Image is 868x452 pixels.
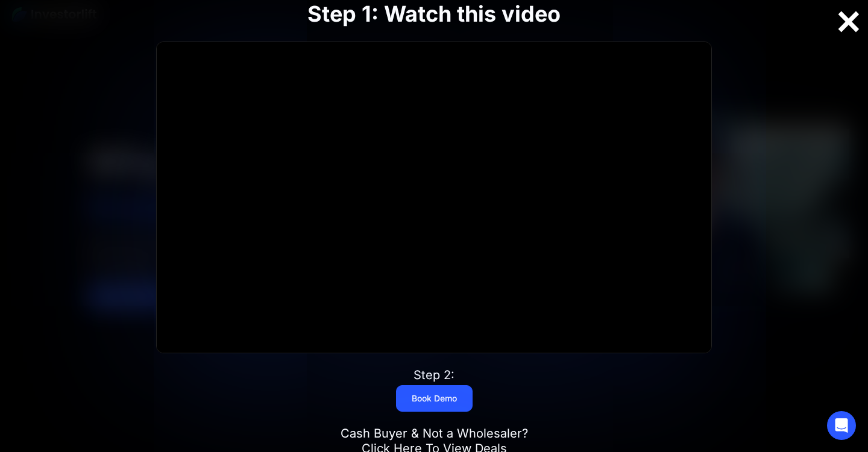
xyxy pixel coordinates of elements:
div: Step 2: [414,368,454,383]
div: Open Intercom Messenger [827,411,856,440]
strong: Step 1: Watch this video [307,1,561,27]
a: Book Demo [396,385,473,412]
